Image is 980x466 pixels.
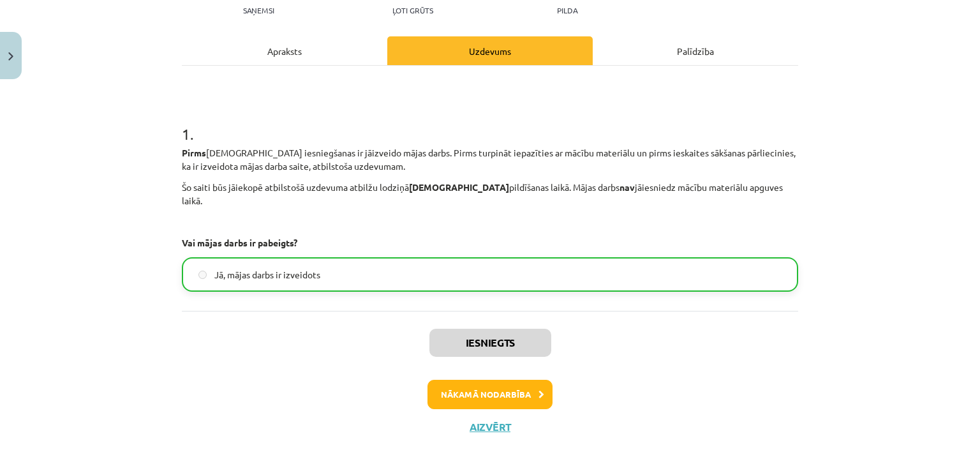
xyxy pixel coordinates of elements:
[620,181,635,193] strong: nav
[182,103,798,142] h1: 1 .
[429,329,551,357] button: Iesniegts
[8,52,13,61] img: icon-close-lesson-0947bae3869378f0d4975bcd49f059093ad1ed9edebbc8119c70593378902aed.svg
[557,6,577,15] p: pilda
[409,181,509,193] strong: [DEMOGRAPHIC_DATA]
[198,271,207,279] input: Jā, mājas darbs ir izveidots
[214,268,320,282] span: Jā, mājas darbs ir izveidots
[238,6,279,15] p: Saņemsi
[182,36,387,65] div: Apraksts
[182,237,297,248] strong: Vai mājas darbs ir pabeigts?
[392,6,433,15] p: Ļoti grūts
[466,421,514,433] button: Aizvērt
[427,380,553,409] button: Nākamā nodarbība
[387,36,593,65] div: Uzdevums
[182,181,798,207] p: Šo saiti būs jāiekopē atbilstošā uzdevuma atbilžu lodziņā pildīšanas laikā. Mājas darbs jāiesnied...
[182,147,206,158] strong: Pirms
[593,36,798,65] div: Palīdzība
[182,146,798,173] p: [DEMOGRAPHIC_DATA] iesniegšanas ir jāizveido mājas darbs. Pirms turpināt iepazīties ar mācību mat...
